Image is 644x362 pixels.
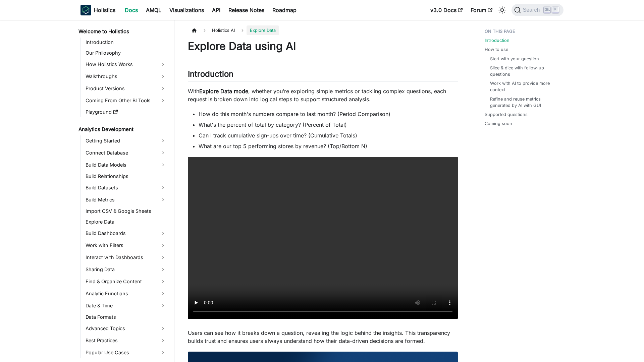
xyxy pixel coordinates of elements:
[426,5,467,15] a: v3.0 Docs
[84,135,168,146] a: Getting Started
[76,27,168,36] a: Welcome to Holistics
[84,172,168,181] a: Build Relationships
[512,4,563,16] button: Search (Ctrl+K)
[188,329,458,345] p: Users can see how it breaks down a question, revealing the logic behind the insights. This transp...
[188,40,458,53] h1: Explore Data using AI
[84,59,168,70] a: How Holistics Works
[199,121,458,129] li: What's the percent of total by category? (Percent of Total)
[485,111,528,118] a: Supported questions
[94,6,115,14] b: Holistics
[80,5,115,15] a: HolisticsHolistics
[490,65,557,77] a: Slice & dice with follow-up questions
[121,5,142,15] a: Docs
[490,96,557,109] a: Refine and reuse metrics generated by AI with GUI
[490,56,539,62] a: Start with your question
[199,110,458,118] li: How do this month's numbers compare to last month? (Period Comparison)
[142,5,165,15] a: AMQL
[74,20,174,362] nav: Docs sidebar
[84,252,168,263] a: Interact with Dashboards
[84,288,168,299] a: Analytic Functions
[199,88,248,95] strong: Explore Data mode
[552,7,559,13] kbd: K
[224,5,268,15] a: Release Notes
[84,228,168,239] a: Build Dashboards
[485,46,508,53] a: How to use
[76,125,168,134] a: Analytics Development
[485,37,509,44] a: Introduction
[485,120,512,127] a: Coming soon
[165,5,208,15] a: Visualizations
[84,312,168,322] a: Data Formats
[84,300,168,311] a: Date & Time
[84,147,168,158] a: Connect Database
[268,5,301,15] a: Roadmap
[84,276,168,287] a: Find & Organize Content
[84,194,168,205] a: Build Metrics
[84,160,168,170] a: Build Data Models
[497,5,507,15] button: Switch between dark and light mode (currently light mode)
[490,80,557,93] a: Work with AI to provide more context
[84,107,168,117] a: Playground
[188,25,201,35] a: Home page
[84,95,168,106] a: Coming From Other BI Tools
[188,157,458,319] video: Your browser does not support embedding video, but you can .
[199,142,458,150] li: What are our top 5 performing stores by revenue? (Top/Bottom N)
[84,323,168,334] a: Advanced Topics
[188,69,458,82] h2: Introduction
[84,264,168,275] a: Sharing Data
[467,5,496,15] a: Forum
[84,217,168,227] a: Explore Data
[84,38,168,47] a: Introduction
[84,335,168,346] a: Best Practices
[84,206,168,216] a: Import CSV & Google Sheets
[84,71,168,82] a: Walkthroughs
[84,347,168,358] a: Popular Use Cases
[188,25,458,35] nav: Breadcrumbs
[84,48,168,58] a: Our Philosophy
[521,7,544,13] span: Search
[84,182,168,193] a: Build Datasets
[199,131,458,139] li: Can I track cumulative sign-ups over time? (Cumulative Totals)
[247,25,279,35] span: Explore Data
[84,240,168,251] a: Work with Filters
[208,5,224,15] a: API
[84,83,168,94] a: Product Versions
[209,25,238,35] span: Holistics AI
[188,87,458,103] p: With , whether you’re exploring simple metrics or tackling complex questions, each request is bro...
[80,5,91,15] img: Holistics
